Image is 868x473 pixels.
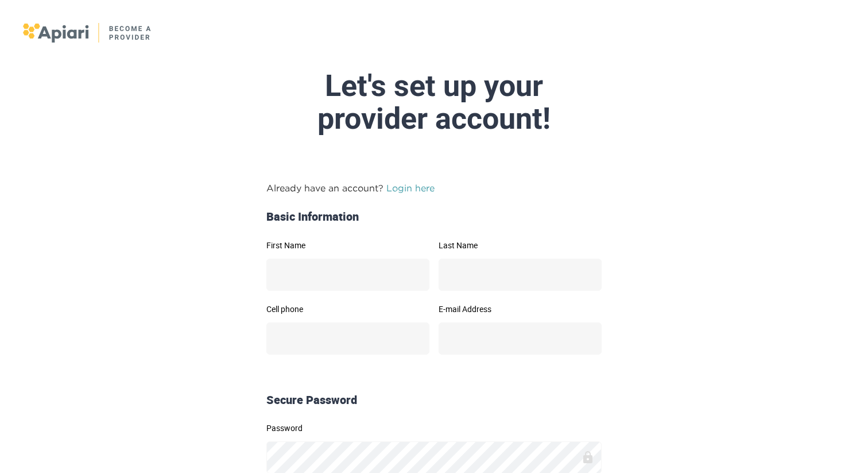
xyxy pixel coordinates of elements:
div: Let's set up your provider account! [163,70,705,135]
label: Password [266,424,602,432]
label: Last Name [439,241,602,249]
label: First Name [266,241,429,249]
a: Login here [386,183,435,193]
div: Basic Information [262,209,606,225]
p: Already have an account? [266,181,602,195]
img: logo [23,23,152,43]
label: E-mail Address [439,305,602,313]
label: Cell phone [266,305,429,313]
div: Secure Password [262,392,606,409]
